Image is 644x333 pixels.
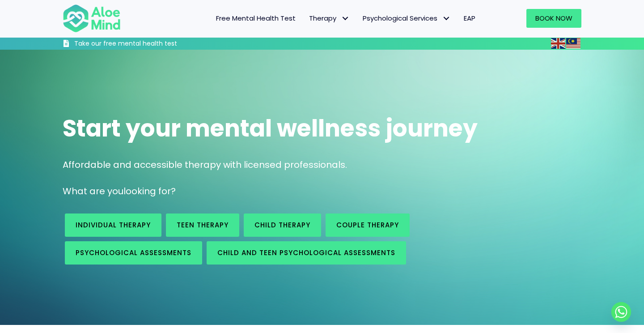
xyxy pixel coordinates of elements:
[611,302,631,322] a: Whatsapp
[207,241,406,265] a: Child and Teen Psychological assessments
[244,213,321,237] a: Child Therapy
[464,13,475,23] span: EAP
[535,13,572,23] span: Book Now
[302,9,356,28] a: TherapyTherapy: submenu
[339,12,352,25] span: Therapy: submenu
[309,13,349,23] span: Therapy
[566,38,581,48] a: Malay
[123,185,176,197] span: looking for?
[217,248,395,257] span: Child and Teen Psychological assessments
[63,112,478,145] span: Start your mental wellness journey
[65,241,202,265] a: Psychological assessments
[76,220,151,230] span: Individual therapy
[216,13,296,23] span: Free Mental Health Test
[457,9,482,28] a: EAP
[254,220,310,230] span: Child Therapy
[63,158,581,171] p: Affordable and accessible therapy with licensed professionals.
[63,39,225,50] a: Take our free mental health test
[63,185,123,197] span: What are you
[336,220,399,230] span: Couple therapy
[65,213,161,237] a: Individual therapy
[363,13,450,23] span: Psychological Services
[526,9,581,28] a: Book Now
[551,38,565,49] img: en
[166,213,239,237] a: Teen Therapy
[63,4,121,33] img: Aloe mind Logo
[326,213,410,237] a: Couple therapy
[209,9,302,28] a: Free Mental Health Test
[440,12,453,25] span: Psychological Services: submenu
[177,220,229,230] span: Teen Therapy
[566,38,580,49] img: ms
[356,9,457,28] a: Psychological ServicesPsychological Services: submenu
[132,9,482,28] nav: Menu
[74,39,225,48] h3: Take our free mental health test
[76,248,191,257] span: Psychological assessments
[551,38,566,48] a: English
